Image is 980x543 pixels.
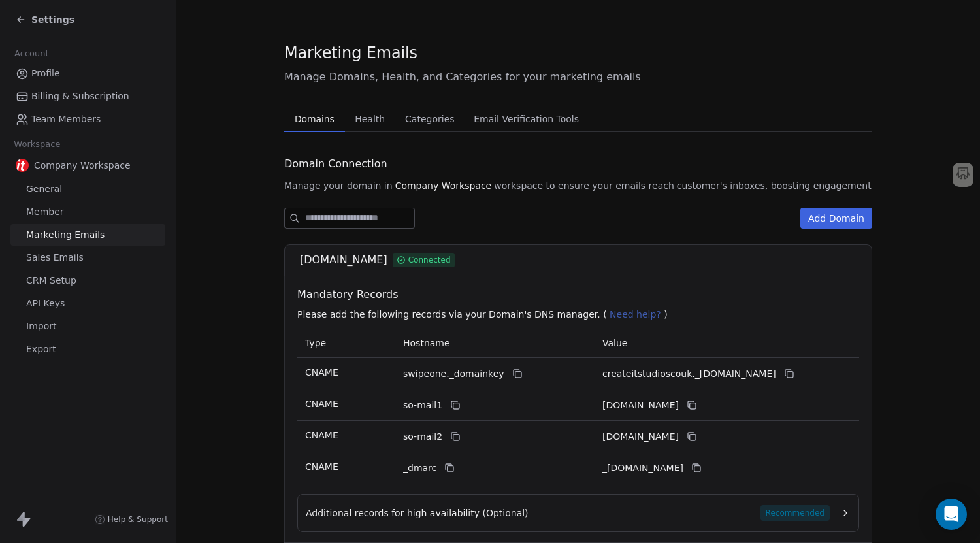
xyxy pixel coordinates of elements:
span: General [26,182,62,196]
a: Settings [16,13,74,26]
span: Profile [31,67,60,80]
span: Help & Support [108,514,168,525]
span: Manage your domain in [284,179,393,192]
span: Marketing Emails [26,228,105,242]
span: Team Members [31,112,101,126]
button: Add Domain [800,208,872,229]
a: CRM Setup [10,270,165,291]
a: General [10,178,165,200]
span: CRM Setup [26,274,76,288]
span: workspace to ensure your emails reach [494,179,674,192]
span: _dmarc [403,461,436,475]
span: Recommended [760,505,830,521]
span: API Keys [26,297,65,310]
img: Logo_Red%20Dot%20-%20White.png [16,159,29,172]
span: CNAME [305,399,338,409]
span: Health [350,110,390,128]
span: Account [8,44,54,63]
span: Import [26,320,56,333]
span: Hostname [403,338,450,348]
span: Mandatory Records [297,287,864,303]
div: Open Intercom Messenger [936,499,967,530]
span: Additional records for high availability (Optional) [306,506,529,519]
span: Sales Emails [26,251,84,265]
a: API Keys [10,293,165,314]
a: Help & Support [95,514,168,525]
a: Import [10,316,165,337]
span: Domain Connection [284,156,387,172]
span: Company Workspace [395,179,492,192]
span: createitstudioscouk1.swipeone.email [602,399,679,412]
span: Manage Domains, Health, and Categories for your marketing emails [284,69,872,85]
a: Team Members [10,108,165,130]
span: customer's inboxes, boosting engagement [677,179,872,192]
span: Member [26,205,64,219]
a: Marketing Emails [10,224,165,246]
a: Member [10,201,165,223]
span: so-mail2 [403,430,442,444]
span: CNAME [305,461,338,472]
a: Sales Emails [10,247,165,269]
a: Export [10,338,165,360]
span: Email Verification Tools [468,110,584,128]
p: Please add the following records via your Domain's DNS manager. ( ) [297,308,864,321]
span: CNAME [305,430,338,440]
a: Profile [10,63,165,84]
span: Marketing Emails [284,43,417,63]
span: Workspace [8,135,66,154]
span: Export [26,342,56,356]
span: createitstudioscouk._domainkey.swipeone.email [602,367,776,381]
span: so-mail1 [403,399,442,412]
span: [DOMAIN_NAME] [300,252,387,268]
span: CNAME [305,367,338,378]
span: createitstudioscouk2.swipeone.email [602,430,679,444]
span: Billing & Subscription [31,90,129,103]
span: Value [602,338,627,348]
span: Company Workspace [34,159,131,172]
span: _dmarc.swipeone.email [602,461,683,475]
p: Type [305,337,387,350]
button: Additional records for high availability (Optional)Recommended [306,505,851,521]
span: Domains [289,110,340,128]
span: swipeone._domainkey [403,367,504,381]
span: Settings [31,13,74,26]
span: Need help? [610,309,661,320]
a: Billing & Subscription [10,86,165,107]
span: Connected [408,254,451,266]
span: Categories [400,110,459,128]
